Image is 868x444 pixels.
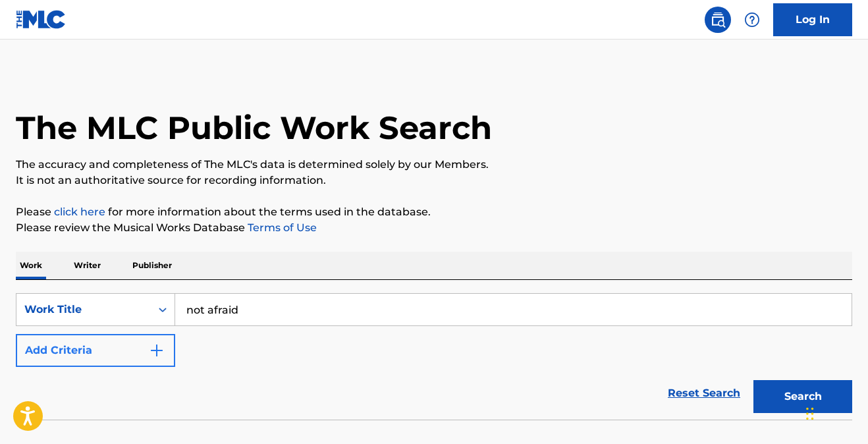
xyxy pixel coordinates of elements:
[753,380,852,413] button: Search
[16,173,852,188] p: It is not an authoritative source for recording information.
[16,334,175,367] button: Add Criteria
[16,108,492,148] h1: The MLC Public Work Search
[245,221,317,234] a: Terms of Use
[739,7,765,33] div: Help
[16,252,46,279] p: Work
[16,220,852,236] p: Please review the Musical Works Database
[70,252,105,279] p: Writer
[16,204,852,220] p: Please for more information about the terms used in the database.
[806,394,814,433] div: Drag
[54,206,105,218] a: click here
[705,7,731,33] a: Public Search
[802,381,868,444] iframe: Chat Widget
[661,379,747,408] a: Reset Search
[16,157,852,173] p: The accuracy and completeness of The MLC's data is determined solely by our Members.
[16,10,67,29] img: MLC Logo
[16,293,852,420] form: Search Form
[744,12,760,28] img: help
[710,12,726,28] img: search
[128,252,176,279] p: Publisher
[149,343,165,358] img: 9d2ae6d4665cec9f34b9.svg
[773,3,852,36] a: Log In
[24,302,143,318] div: Work Title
